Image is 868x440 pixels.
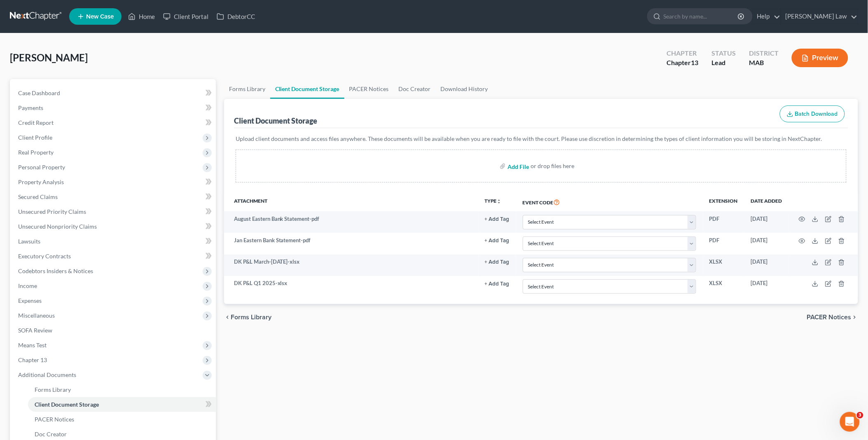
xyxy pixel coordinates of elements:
a: Download History [436,79,493,99]
span: Unsecured Priority Claims [18,208,86,215]
a: Executory Contracts [12,249,216,264]
button: chevron_left Forms Library [224,314,271,321]
span: Doc Creator [35,431,67,438]
i: chevron_left [224,314,231,321]
a: + Add Tag [485,279,510,287]
th: Date added [744,192,789,211]
span: Real Property [18,149,54,156]
td: XLSX [703,276,744,297]
button: TYPEunfold_more [485,199,502,204]
span: Means Test [18,342,47,349]
a: Client Portal [159,9,213,24]
button: + Add Tag [485,238,510,243]
div: Chapter [667,58,698,68]
span: Miscellaneous [18,312,55,319]
td: [DATE] [744,211,789,233]
span: Secured Claims [18,193,58,200]
span: New Case [86,14,114,20]
button: Batch Download [780,105,845,123]
a: [PERSON_NAME] Law [781,9,858,24]
span: Chapter 13 [18,356,47,363]
td: [DATE] [744,276,789,297]
span: Executory Contracts [18,253,71,260]
a: Credit Report [12,115,216,130]
a: Forms Library [224,79,270,99]
a: + Add Tag [485,236,510,244]
iframe: Intercom live chat [840,412,860,432]
a: Case Dashboard [12,86,216,101]
a: PACER Notices [28,412,216,427]
a: DebtorCC [213,9,259,24]
span: Lawsuits [18,238,40,245]
div: Lead [711,58,736,68]
i: chevron_right [852,314,858,321]
span: Unsecured Nonpriority Claims [18,223,97,230]
a: Doc Creator [394,79,436,99]
span: [PERSON_NAME] [10,51,88,63]
th: Event Code [516,192,703,211]
span: Additional Documents [18,371,76,378]
span: PACER Notices [35,416,74,423]
span: Payments [18,104,43,111]
span: Property Analysis [18,178,64,185]
a: Client Document Storage [270,79,344,99]
div: Status [711,49,736,58]
th: Attachment [224,192,478,211]
a: Property Analysis [12,175,216,190]
span: Client Document Storage [35,401,99,408]
span: SOFA Review [18,327,52,334]
span: Case Dashboard [18,89,60,96]
a: SOFA Review [12,323,216,338]
span: Expenses [18,297,42,304]
span: 3 [857,412,863,419]
a: + Add Tag [485,258,510,266]
a: Home [124,9,159,24]
a: Secured Claims [12,190,216,204]
span: PACER Notices [807,314,852,321]
a: PACER Notices [344,79,394,99]
td: XLSX [703,255,744,276]
a: Lawsuits [12,234,216,249]
div: MAB [749,58,779,68]
th: Extension [703,192,744,211]
span: Forms Library [35,386,71,393]
div: District [749,49,779,58]
button: Preview [792,49,848,67]
span: Forms Library [231,314,271,321]
div: Chapter [667,49,698,58]
td: Jan Eastern Bank Statement-pdf [224,233,478,254]
td: PDF [703,233,744,254]
i: unfold_more [497,199,502,204]
span: 13 [691,59,698,66]
a: Unsecured Nonpriority Claims [12,219,216,234]
td: [DATE] [744,233,789,254]
div: or drop files here [531,162,574,170]
td: DK P&L Q1 2025-xlsx [224,276,478,297]
a: Unsecured Priority Claims [12,204,216,219]
button: + Add Tag [485,260,510,265]
a: Forms Library [28,382,216,397]
a: + Add Tag [485,215,510,223]
a: Help [753,9,781,24]
td: [DATE] [744,255,789,276]
a: Payments [12,101,216,115]
p: Upload client documents and access files anywhere. These documents will be available when you are... [236,135,847,143]
td: PDF [703,211,744,233]
div: Client Document Storage [234,116,318,126]
a: Client Document Storage [28,397,216,412]
button: PACER Notices chevron_right [807,314,858,321]
td: August Eastern Bank Statement-pdf [224,211,478,233]
span: Personal Property [18,164,65,171]
input: Search by name... [664,9,739,24]
span: Codebtors Insiders & Notices [18,267,93,274]
span: Client Profile [18,134,52,141]
span: Batch Download [795,110,838,117]
button: + Add Tag [485,217,510,222]
span: Credit Report [18,119,54,126]
td: DK P&L March-[DATE]-xlsx [224,255,478,276]
span: Income [18,282,37,289]
button: + Add Tag [485,281,510,287]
